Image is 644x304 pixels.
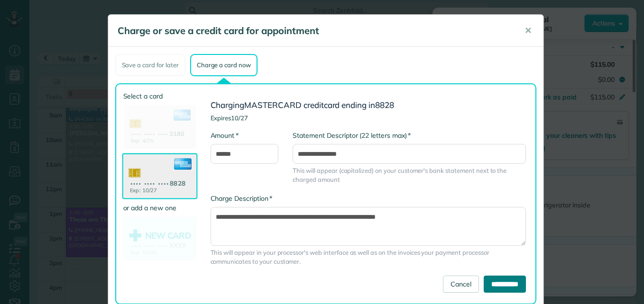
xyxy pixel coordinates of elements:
label: Amount [211,131,239,140]
span: credit [304,100,324,110]
span: This will appear in your processor's web interface as well as on the invoices your payment proces... [211,248,526,266]
label: or add a new one [123,203,196,213]
h4: Expires [211,115,526,121]
label: Charge Description [211,194,273,203]
div: Save a card for later [115,54,185,76]
label: Select a card [123,91,196,101]
a: Cancel [443,276,479,293]
span: 8828 [375,100,394,110]
span: 10/27 [231,114,248,122]
label: Statement Descriptor (22 letters max) [293,131,411,140]
span: MASTERCARD [244,100,302,110]
div: Charge a card now [190,54,258,76]
span: This will appear (capitalized) on your customer's bank statement next to the charged amount [293,166,525,184]
h3: Charging card ending in [211,101,526,110]
span: ✕ [524,25,532,36]
h5: Charge or save a credit card for appointment [118,24,511,37]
